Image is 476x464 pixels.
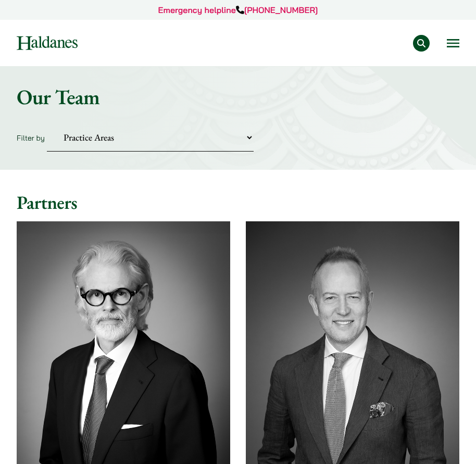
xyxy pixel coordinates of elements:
button: Open menu [447,39,459,47]
img: Logo of Haldanes [17,36,78,50]
a: Emergency helpline[PHONE_NUMBER] [158,5,318,15]
label: Filter by [17,133,45,143]
button: Search [413,35,430,52]
h2: Partners [17,192,459,214]
h1: Our Team [17,84,459,109]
